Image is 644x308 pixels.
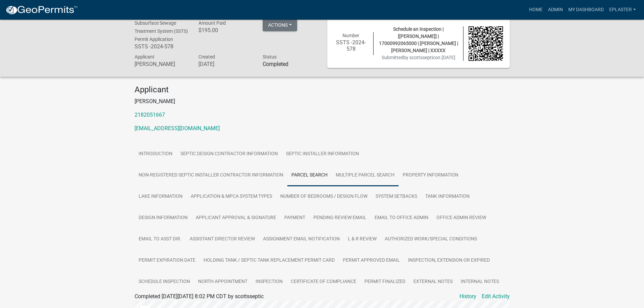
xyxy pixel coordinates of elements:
a: Admin [545,3,566,16]
span: Completed [DATE][DATE] 8:02 PM CDT by scottsseptic [135,293,264,300]
a: Septic Installer Information [282,143,363,165]
h6: [DATE] [198,61,253,67]
span: Amount Paid [198,20,226,26]
a: Number of Bedrooms / Design Flow [276,186,372,208]
a: Applicant Approval & Signature [192,207,280,229]
h6: SSTS -2024-578 [334,39,368,52]
h6: SSTS -2024-578 [135,43,189,50]
a: Authorized Work/Special Conditions [381,229,481,250]
a: Assignment Email Notification [259,229,344,250]
a: Parcel search [287,165,332,186]
a: Introduction [135,143,176,165]
a: 2182051667 [135,112,165,118]
a: Holding Tank / Septic Tank Replacement Permit Card [199,250,339,271]
a: My Dashboard [566,3,606,16]
span: Applicant [135,54,154,60]
strong: Completed [263,61,288,67]
a: Design Information [135,207,192,229]
span: Subsurface Sewage Treatment System (SSTS) Permit Application [135,20,188,42]
img: QR code [469,26,503,61]
a: [EMAIL_ADDRESS][DOMAIN_NAME] [135,125,220,132]
a: Payment [280,207,309,229]
a: Schedule Inspection [135,271,194,293]
a: Lake Information [135,186,187,208]
a: Pending review Email [309,207,371,229]
h6: $195.00 [198,27,253,33]
p: [PERSON_NAME] [135,97,510,105]
a: Tank Information [421,186,474,208]
a: Email to Asst Dir. [135,229,186,250]
span: Number [342,33,359,38]
a: North Appointment [194,271,252,293]
a: L & R Review [344,229,381,250]
a: Permit Finalized [360,271,409,293]
span: by scottsseptic [403,55,435,60]
a: eplaster [606,3,639,16]
h4: Applicant [135,85,510,95]
a: Office Admin Review [432,207,490,229]
a: Property Information [399,165,462,186]
h6: [PERSON_NAME] [135,61,189,67]
a: Email to Office Admin [371,207,432,229]
a: Inspection, Extension or EXPIRED [404,250,494,271]
a: Edit Activity [482,292,510,301]
a: Home [526,3,545,16]
span: Submitted on [DATE] [382,55,455,60]
a: Internal Notes [457,271,503,293]
a: System Setbacks [372,186,421,208]
a: Septic Design Contractor Information [176,143,282,165]
span: Status [263,54,277,60]
a: Multiple Parcel Search [332,165,399,186]
span: Schedule an Inspection | [[PERSON_NAME]] | 17000992065000 | [PERSON_NAME] | [PERSON_NAME] | XXXXX [379,26,458,53]
a: Certificate of Compliance [287,271,360,293]
a: History [459,292,476,301]
a: Inspection [252,271,287,293]
a: Assistant Director Review [186,229,259,250]
span: Created [198,54,215,60]
a: Application & MPCA System Types [187,186,276,208]
a: Permit Approved Email [339,250,404,271]
a: Permit Expiration Date [135,250,199,271]
a: Non-registered Septic Installer Contractor Information [135,165,287,186]
a: External Notes [409,271,457,293]
button: Actions [263,19,297,31]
